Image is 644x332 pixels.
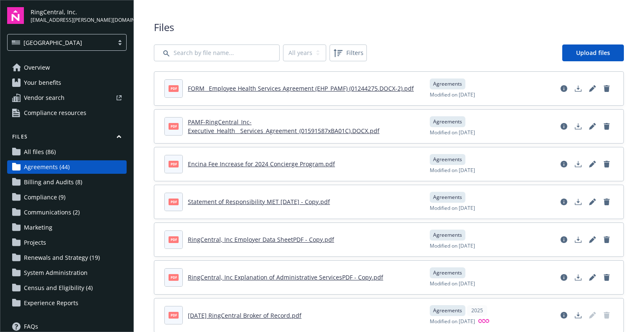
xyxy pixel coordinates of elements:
[571,308,585,322] a: Download document
[600,233,613,246] a: Delete document
[430,280,475,288] span: Modified on [DATE]
[188,118,379,135] a: PAMF-RingCentral_Inc-Executive_Health__Services_Agreement_(01591587xBA01C).DOCX.pdf
[188,160,335,168] a: Encina Fee Increase for 2024 Concierge Program.pdf
[154,20,624,34] span: Files
[31,7,127,24] button: RingCentral, Inc.[EMAIL_ADDRESS][PERSON_NAME][DOMAIN_NAME]
[571,233,585,246] a: Download document
[557,157,571,171] a: View file details
[430,129,475,136] span: Modified on [DATE]
[7,251,127,264] a: Renewals and Strategy (19)
[24,145,56,159] span: All files (86)
[330,44,367,61] button: Filters
[586,195,599,209] a: Edit document
[12,38,109,47] span: [GEOGRAPHIC_DATA]
[7,145,127,159] a: All files (86)
[7,266,127,280] a: System Administration
[7,160,127,174] a: Agreements (44)
[24,296,78,310] span: Experience Reports
[24,266,88,280] span: System Administration
[169,199,179,205] span: pdf
[430,167,475,174] span: Modified on [DATE]
[24,76,61,89] span: Your benefits
[586,233,599,246] a: Edit document
[571,271,585,284] a: Download document
[169,85,179,91] span: pdf
[576,49,610,57] span: Upload files
[7,133,127,144] button: Files
[7,296,127,310] a: Experience Reports
[562,44,624,61] a: Upload files
[571,157,585,171] a: Download document
[433,118,462,125] span: Agreements
[24,160,70,174] span: Agreements (44)
[331,46,365,60] span: Filters
[188,273,383,281] a: RingCentral, Inc Explanation of Administrative ServicesPDF - Copy.pdf
[433,193,462,201] span: Agreements
[600,195,613,209] a: Delete document
[7,281,127,295] a: Census and Eligibility (4)
[600,120,613,133] a: Delete document
[586,271,599,284] a: Edit document
[31,16,127,24] span: [EMAIL_ADDRESS][PERSON_NAME][DOMAIN_NAME]
[433,307,462,314] span: Agreements
[7,91,127,105] a: Vendor search
[433,269,462,277] span: Agreements
[31,8,127,16] span: RingCentral, Inc.
[571,195,585,209] a: Download document
[557,120,571,133] a: View file details
[557,82,571,95] a: View file details
[24,61,50,74] span: Overview
[188,311,301,319] a: [DATE] RingCentral Broker of Record.pdf
[7,221,127,234] a: Marketing
[430,204,475,212] span: Modified on [DATE]
[24,236,46,249] span: Projects
[154,44,280,61] input: Search by file name...
[24,281,93,295] span: Census and Eligibility (4)
[557,271,571,284] a: View file details
[188,235,334,243] a: RingCentral, Inc Employer Data SheetPDF - Copy.pdf
[430,242,475,250] span: Modified on [DATE]
[586,82,599,95] a: Edit document
[600,82,613,95] a: Delete document
[7,61,127,74] a: Overview
[188,198,330,206] a: Statement of Responsibility MET [DATE] - Copy.pdf
[24,91,65,105] span: Vendor search
[586,120,599,133] a: Edit document
[430,91,475,99] span: Modified on [DATE]
[433,156,462,163] span: Agreements
[557,308,571,322] a: View file details
[433,80,462,88] span: Agreements
[169,236,179,243] span: pdf
[571,82,585,95] a: Download document
[467,305,487,316] div: 2025
[586,157,599,171] a: Edit document
[433,231,462,239] span: Agreements
[346,48,364,57] span: Filters
[7,106,127,120] a: Compliance resources
[7,206,127,219] a: Communications (2)
[24,191,65,204] span: Compliance (9)
[557,233,571,246] a: View file details
[24,206,80,219] span: Communications (2)
[23,38,82,47] span: [GEOGRAPHIC_DATA]
[169,161,179,167] span: pdf
[557,195,571,209] a: View file details
[600,308,613,322] span: Delete document
[24,251,100,264] span: Renewals and Strategy (19)
[7,76,127,89] a: Your benefits
[24,221,52,234] span: Marketing
[169,123,179,129] span: pdf
[7,7,24,24] img: navigator-logo.svg
[571,120,585,133] a: Download document
[24,175,82,189] span: Billing and Audits (8)
[430,318,475,326] span: Modified on [DATE]
[600,157,613,171] a: Delete document
[24,106,86,120] span: Compliance resources
[586,308,599,322] span: Edit document
[169,274,179,280] span: pdf
[7,191,127,204] a: Compliance (9)
[188,84,414,92] a: FORM_ Employee Health Services Agreement (EHP_PAMF) (01244275.DOCX-2).pdf
[7,236,127,249] a: Projects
